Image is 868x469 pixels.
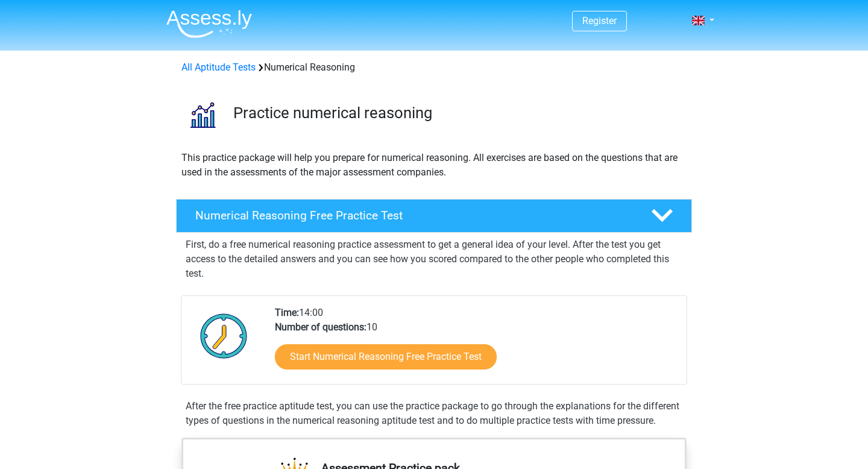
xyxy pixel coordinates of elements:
a: All Aptitude Tests [181,61,256,73]
div: After the free practice aptitude test, you can use the practice package to go through the explana... [181,399,687,428]
a: Register [582,15,617,27]
p: First, do a free numerical reasoning practice assessment to get a general idea of your level. Aft... [186,238,682,281]
img: Assessly [166,10,252,38]
h3: Practice numerical reasoning [233,104,682,122]
div: Numerical Reasoning [177,60,691,75]
img: numerical reasoning [177,89,228,140]
b: Number of questions: [275,321,366,333]
a: Start Numerical Reasoning Free Practice Test [275,344,497,370]
div: 14:00 10 [266,306,686,384]
b: Time: [275,307,299,318]
h4: Numerical Reasoning Free Practice Test [195,209,632,222]
a: Numerical Reasoning Free Practice Test [171,199,697,233]
img: Clock [193,306,254,366]
p: This practice package will help you prepare for numerical reasoning. All exercises are based on t... [181,151,687,180]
